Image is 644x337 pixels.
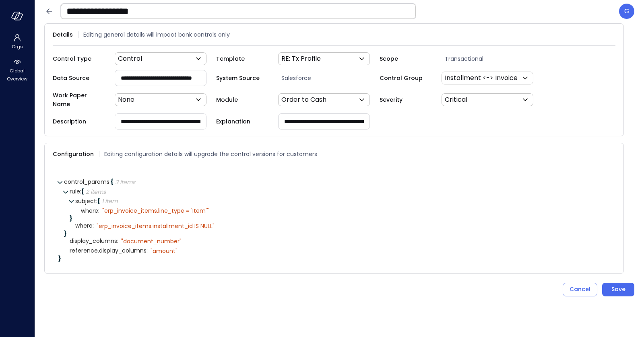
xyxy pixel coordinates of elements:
span: subject [75,197,97,205]
div: 3 items [115,179,135,185]
span: Explanation [216,117,268,126]
span: reference.display_columns [70,248,148,254]
span: System Source [216,74,268,82]
span: : [147,247,148,255]
span: : [117,237,118,245]
button: Cancel [563,283,597,296]
span: : [96,197,97,205]
div: " document_number" [121,238,182,245]
span: Orgs [12,43,23,51]
div: " erp_invoice_items.line_type = 'Item'" [102,207,209,214]
div: Save [611,284,625,294]
span: rule [70,187,81,195]
p: G [624,6,630,16]
span: Salesforce [278,74,380,82]
p: Critical [445,95,467,105]
span: Transactional [442,54,543,63]
span: : [80,187,81,195]
span: control_params [64,178,111,186]
span: Scope [380,54,432,63]
button: Save [602,283,634,296]
div: } [58,256,610,261]
span: Work Paper Name [53,91,105,109]
p: Installment <-> Invoice [445,73,518,83]
span: Severity [380,95,432,104]
span: Details [53,30,73,39]
span: Description [53,117,105,126]
span: Module [216,95,268,104]
div: } [70,216,610,221]
div: " amount" [151,247,178,255]
span: Template [216,54,268,63]
p: Order to Cash [281,95,326,105]
span: where [75,223,94,229]
div: 2 items [86,189,106,195]
span: : [109,178,111,186]
span: Global Overview [5,67,29,83]
div: " erp_invoice_items.installment_id IS NULL" [97,222,215,230]
div: 1 item [102,198,118,204]
p: Control [118,54,142,64]
span: Control Type [53,54,105,63]
div: Cancel [570,284,590,294]
div: } [64,231,610,236]
span: Data Source [53,74,105,82]
span: Editing general details will impact bank controls only [83,30,230,39]
span: Configuration [53,150,94,158]
span: { [111,178,114,186]
span: display_columns [70,238,118,244]
span: Editing configuration details will upgrade the control versions for customers [104,150,317,158]
div: Guy [619,4,634,19]
div: Orgs [2,32,33,51]
span: { [81,187,84,195]
span: Control Group [380,74,432,82]
div: Global Overview [2,56,33,84]
p: None [118,95,134,105]
span: { [97,197,100,205]
span: : [93,222,94,230]
p: RE: Tx Profile [281,54,321,64]
span: where [81,208,99,214]
span: : [98,207,99,215]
